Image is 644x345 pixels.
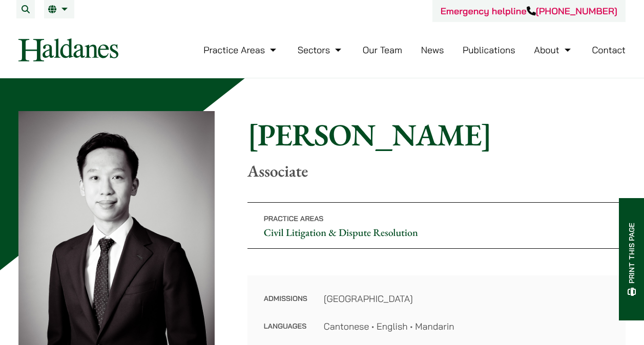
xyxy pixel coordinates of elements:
a: Civil Litigation & Dispute Resolution [264,226,418,239]
a: Emergency helpline[PHONE_NUMBER] [441,5,617,17]
h1: [PERSON_NAME] [247,116,626,153]
dt: Languages [264,319,307,333]
a: Sectors [298,44,344,56]
p: Associate [247,161,626,181]
a: About [534,44,573,56]
dd: Cantonese • English • Mandarin [324,319,609,333]
a: Our Team [363,44,402,56]
a: Contact [592,44,626,56]
a: Publications [463,44,515,56]
img: Logo of Haldanes [18,38,118,61]
span: Practice Areas [264,214,324,223]
dd: [GEOGRAPHIC_DATA] [324,292,609,306]
a: Practice Areas [203,44,279,56]
dt: Admissions [264,292,307,319]
a: EN [48,5,70,13]
a: News [421,44,444,56]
